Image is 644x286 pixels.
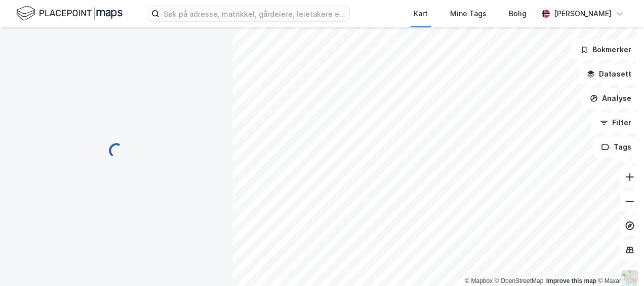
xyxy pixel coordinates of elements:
div: Bolig [509,8,527,20]
div: Kontrollprogram for chat [593,237,644,286]
img: logo.f888ab2527a4732fd821a326f86c7f29.svg [16,5,123,22]
button: Filter [591,113,640,133]
a: OpenStreetMap [495,277,544,284]
button: Datasett [578,64,640,84]
div: Mine Tags [450,8,487,20]
a: Improve this map [546,277,596,284]
input: Søk på adresse, matrikkel, gårdeiere, leietakere eller personer [159,6,349,21]
div: [PERSON_NAME] [554,8,612,20]
button: Analyse [581,88,640,109]
button: Bokmerker [572,40,640,60]
iframe: Chat Widget [593,237,644,286]
img: spinner.a6d8c91a73a9ac5275cf975e30b51cfb.svg [108,142,125,159]
button: Tags [593,137,640,157]
a: Mapbox [465,277,493,284]
div: Kart [414,8,428,20]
